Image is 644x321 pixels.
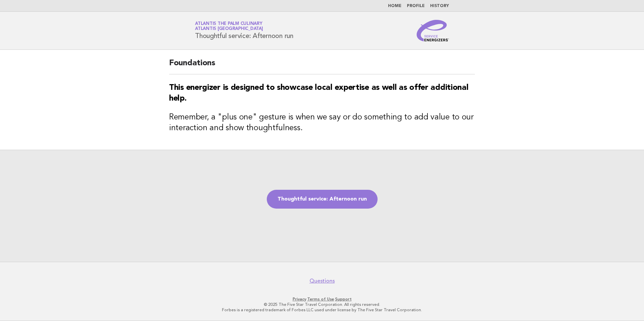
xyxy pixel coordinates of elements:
a: Terms of Use [307,297,334,301]
img: Service Energizers [417,20,449,41]
p: Forbes is a registered trademark of Forbes LLC used under license by The Five Star Travel Corpora... [116,307,528,313]
span: Atlantis [GEOGRAPHIC_DATA] [195,27,263,31]
a: Atlantis The Palm CulinaryAtlantis [GEOGRAPHIC_DATA] [195,22,263,31]
a: Thoughtful service: Afternoon run [267,190,378,209]
h3: Remember, a "plus one" gesture is when we say or do something to add value to our interaction and... [169,112,475,134]
h1: Thoughtful service: Afternoon run [195,22,293,39]
a: Questions [310,278,335,284]
a: Home [388,4,401,8]
p: © 2025 The Five Star Travel Corporation. All rights reserved. [116,302,528,307]
p: · · [116,296,528,302]
a: History [430,4,449,8]
a: Support [335,297,352,301]
a: Privacy [293,297,306,301]
h2: Foundations [169,58,475,74]
a: Profile [407,4,425,8]
strong: This energizer is designed to showcase local expertise as well as offer additional help. [169,84,468,103]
